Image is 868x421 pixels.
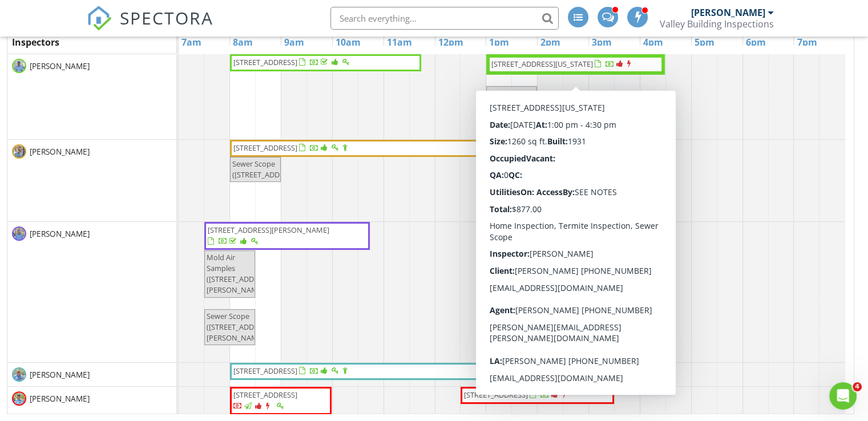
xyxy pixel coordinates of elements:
img: unnamed.jpg [12,144,26,159]
a: 5pm [692,33,717,51]
span: [PERSON_NAME] [27,393,92,404]
span: Sewer Scope ([STREET_ADDRESS]) [232,159,301,180]
span: [STREET_ADDRESS] [233,390,297,400]
span: Inspectors [12,36,59,48]
span: 4 [853,382,862,391]
a: 2pm [538,33,563,51]
span: [PERSON_NAME] [27,146,92,157]
span: [PERSON_NAME] [27,228,92,240]
a: 12pm [435,33,466,51]
a: SPECTORA [87,15,213,39]
input: Search everything... [330,7,559,30]
span: [PERSON_NAME] [27,369,92,380]
span: Mold Air Samples ([STREET_ADDRESS][PERSON_NAME]) [207,252,273,295]
a: 4pm [640,33,666,51]
span: SPECTORA [120,6,213,30]
span: Sewer Scope ([STREET_ADDRESS][US_STATE]) [488,88,555,120]
span: [STREET_ADDRESS] [233,57,297,67]
div: Valley Building Inspections [660,18,774,30]
div: [PERSON_NAME] [691,7,765,18]
span: [STREET_ADDRESS][PERSON_NAME] [208,225,329,235]
img: 0.jpg [12,226,26,241]
img: jay_vbi.jpg [12,391,26,406]
a: 6pm [743,33,769,51]
a: 7pm [794,33,819,51]
span: [STREET_ADDRESS] [491,226,555,237]
a: 3pm [589,33,615,51]
span: [STREET_ADDRESS][US_STATE] [491,59,593,69]
img: The Best Home Inspection Software - Spectora [87,6,112,31]
span: [PERSON_NAME] [27,60,92,72]
a: 1pm [486,33,512,51]
iframe: Intercom live chat [829,382,857,410]
span: [STREET_ADDRESS] [233,366,297,376]
img: josue_2.jpg [12,367,26,382]
span: Sewer Scope ([STREET_ADDRESS][PERSON_NAME]) [207,311,273,343]
img: richard.jpg [12,59,26,73]
a: 10am [333,33,364,51]
a: 9am [281,33,307,51]
a: 11am [384,33,415,51]
span: [STREET_ADDRESS] [464,390,528,400]
a: 8am [230,33,256,51]
span: [STREET_ADDRESS] [233,143,297,153]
